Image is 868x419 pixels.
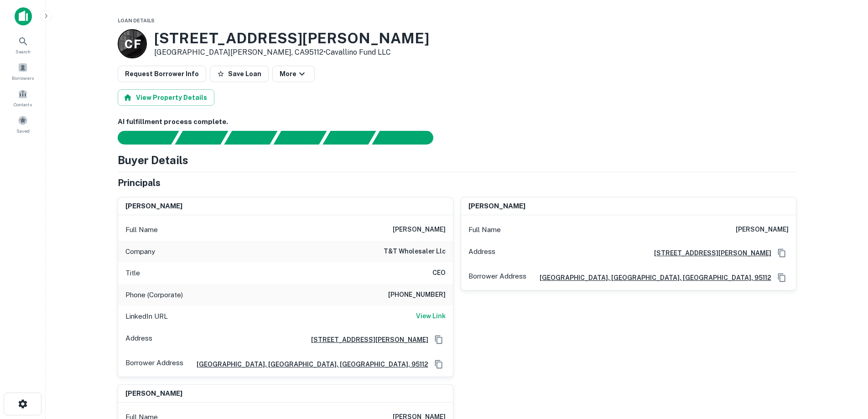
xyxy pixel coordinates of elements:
[432,333,446,347] button: Copy Address
[16,48,31,55] span: Search
[432,357,446,371] button: Copy Address
[210,66,269,82] button: Save Loan
[272,66,315,82] button: More
[125,224,158,235] p: Full Name
[3,59,43,83] a: Borrowers
[384,246,446,257] h6: t&t wholesaler llc
[118,89,214,106] button: View Property Details
[125,290,183,300] p: Phone (Corporate)
[822,346,868,390] iframe: Chat Widget
[468,246,495,260] p: Address
[468,271,526,285] p: Borrower Address
[736,224,789,235] h6: [PERSON_NAME]
[273,131,327,145] div: Principals found, AI now looking for contact information...
[154,47,429,58] p: [GEOGRAPHIC_DATA][PERSON_NAME], CA95112 •
[125,268,140,279] p: Title
[372,131,444,145] div: AI fulfillment process complete.
[393,224,446,235] h6: [PERSON_NAME]
[125,333,152,347] p: Address
[416,311,446,321] h6: View Link
[118,18,155,23] span: Loan Details
[3,32,43,57] a: Search
[125,35,140,53] p: C F
[3,112,43,136] a: Saved
[647,248,771,258] a: [STREET_ADDRESS][PERSON_NAME]
[118,152,188,168] h4: Buyer Details
[432,268,446,279] h6: CEO
[16,127,30,134] span: Saved
[125,311,168,322] p: LinkedIn URL
[14,101,32,108] span: Contacts
[388,290,446,300] h6: [PHONE_NUMBER]
[304,335,428,345] a: [STREET_ADDRESS][PERSON_NAME]
[189,359,428,369] a: [GEOGRAPHIC_DATA], [GEOGRAPHIC_DATA], [GEOGRAPHIC_DATA], 95112
[775,246,789,260] button: Copy Address
[125,201,182,212] h6: [PERSON_NAME]
[118,176,161,190] h5: Principals
[224,131,277,145] div: Documents found, AI parsing details...
[532,273,771,283] a: [GEOGRAPHIC_DATA], [GEOGRAPHIC_DATA], [GEOGRAPHIC_DATA], 95112
[175,131,228,145] div: Your request is received and processing...
[118,66,206,82] button: Request Borrower Info
[15,7,32,26] img: capitalize-icon.png
[154,30,429,47] h3: [STREET_ADDRESS][PERSON_NAME]
[326,48,391,57] a: Cavallino Fund LLC
[775,271,789,285] button: Copy Address
[322,131,376,145] div: Principals found, still searching for contact information. This may take time...
[125,357,183,371] p: Borrower Address
[468,224,501,235] p: Full Name
[3,85,43,110] a: Contacts
[416,311,446,322] a: View Link
[468,201,525,212] h6: [PERSON_NAME]
[118,117,796,127] h6: AI fulfillment process complete.
[12,74,34,82] span: Borrowers
[125,246,155,257] p: Company
[107,131,175,145] div: Sending borrower request to AI...
[125,388,182,399] h6: [PERSON_NAME]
